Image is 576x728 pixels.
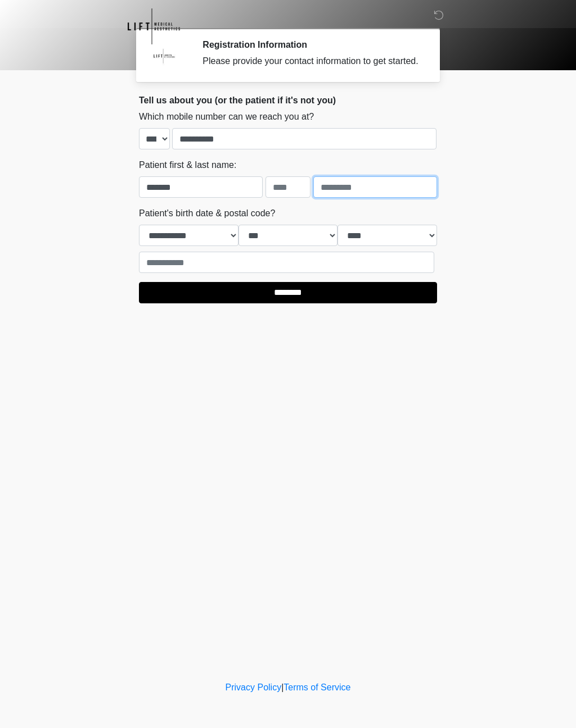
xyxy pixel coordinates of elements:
label: Which mobile number can we reach you at? [139,110,314,124]
a: | [281,683,283,692]
label: Patient's birth date & postal code? [139,207,275,220]
div: Please provide your contact information to get started. [202,54,420,68]
img: Lift Medical Aesthetics Logo [128,8,180,44]
label: Patient first & last name: [139,158,236,172]
a: Privacy Policy [226,683,282,692]
h2: Tell us about you (or the patient if it's not you) [139,95,437,106]
img: Agent Avatar [147,39,181,73]
a: Terms of Service [283,683,350,692]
